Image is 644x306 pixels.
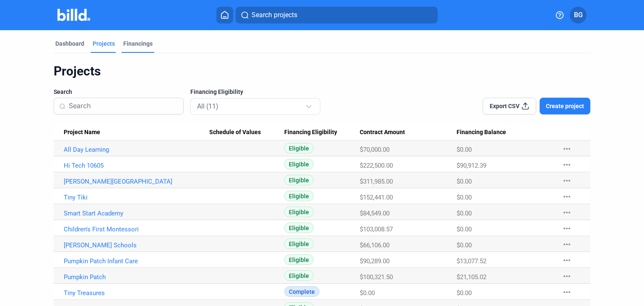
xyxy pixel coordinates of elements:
[64,162,209,169] a: Hi Tech 10605
[252,10,297,20] span: Search projects
[457,129,553,136] div: Financing Balance
[190,88,243,96] span: Financing Eligibility
[562,271,572,281] mat-icon: more_horiz
[360,210,390,217] span: $84,549.00
[457,210,472,217] span: $0.00
[284,129,360,136] div: Financing Eligibility
[457,226,472,233] span: $0.00
[457,162,486,169] span: $90,912.39
[64,210,209,217] a: Smart Start Academy
[64,146,209,153] a: All Day Learning
[562,176,572,186] mat-icon: more_horiz
[55,39,84,48] div: Dashboard
[457,289,472,297] span: $0.00
[360,146,390,153] span: $70,000.00
[64,241,209,249] a: [PERSON_NAME] Schools
[360,289,375,297] span: $0.00
[562,239,572,249] mat-icon: more_horiz
[540,98,590,114] button: Create project
[457,241,472,249] span: $0.00
[360,226,393,233] span: $103,008.57
[64,194,209,201] a: Tiny Tiki
[360,162,393,169] span: $222,500.00
[284,254,314,265] span: Eligible
[360,129,457,136] div: Contract Amount
[457,273,486,281] span: $21,105.02
[360,257,390,265] span: $90,289.00
[284,159,314,169] span: Eligible
[284,143,314,153] span: Eligible
[64,257,209,265] a: Pumpkin Patch Infant Care
[123,39,153,48] div: Financings
[562,192,572,202] mat-icon: more_horiz
[57,9,91,21] img: Billd Company Logo
[69,97,178,115] input: Search
[570,7,587,23] button: BG
[562,287,572,297] mat-icon: more_horiz
[284,191,314,201] span: Eligible
[360,273,393,281] span: $100,321.50
[284,239,314,249] span: Eligible
[236,7,438,23] button: Search projects
[64,273,209,281] a: Pumpkin Patch
[54,63,590,79] div: Projects
[562,144,572,154] mat-icon: more_horiz
[457,257,486,265] span: $13,077.52
[490,102,519,110] span: Export CSV
[360,241,390,249] span: $66,106.00
[284,207,314,217] span: Eligible
[284,270,314,281] span: Eligible
[284,175,314,185] span: Eligible
[209,129,284,136] div: Schedule of Values
[284,286,319,297] span: Complete
[64,178,209,185] a: [PERSON_NAME][GEOGRAPHIC_DATA]
[209,129,261,136] span: Schedule of Values
[64,129,100,136] span: Project Name
[574,10,583,20] span: BG
[457,194,472,201] span: $0.00
[64,129,209,136] div: Project Name
[562,160,572,170] mat-icon: more_horiz
[562,255,572,265] mat-icon: more_horiz
[457,178,472,185] span: $0.00
[562,223,572,233] mat-icon: more_horiz
[483,98,536,114] button: Export CSV
[360,194,393,201] span: $152,441.00
[562,207,572,218] mat-icon: more_horiz
[360,178,393,185] span: $311,985.00
[457,146,472,153] span: $0.00
[284,223,314,233] span: Eligible
[54,88,72,96] span: Search
[197,102,218,110] mat-select-trigger: All (11)
[93,39,115,48] div: Projects
[64,226,209,233] a: Children's First Montessori
[284,129,337,136] span: Financing Eligibility
[457,129,506,136] span: Financing Balance
[360,129,405,136] span: Contract Amount
[64,289,209,297] a: Tiny Treasures
[546,102,584,110] span: Create project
